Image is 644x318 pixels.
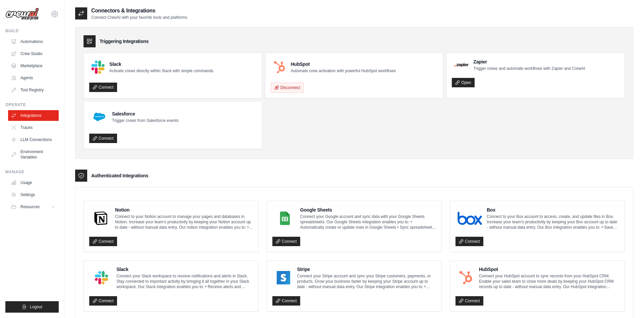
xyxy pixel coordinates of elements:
a: Settings [8,189,59,200]
h3: Triggering Integrations [100,38,149,45]
a: Automations [8,36,59,47]
a: Connect [272,237,300,246]
button: Disconnect [271,83,304,93]
p: Automate crew activation with powerful HubSpot workflows [291,68,396,74]
span: Logout [30,304,42,310]
img: Notion Logo [91,212,110,225]
div: Operate [5,102,59,107]
a: Integrations [8,110,59,121]
h4: Stripe [297,266,436,273]
img: Slack Logo [91,60,105,74]
button: Logout [5,301,59,313]
img: Zapier Logo [454,63,469,67]
h4: HubSpot [479,266,619,273]
iframe: Chat Widget [610,286,644,318]
p: Connect your Google account and sync data with your Google Sheets spreadsheets. Our Google Sheets... [300,214,436,230]
img: Stripe Logo [274,271,292,284]
p: Trigger crews and automate workflows with Zapier and CrewAI [473,66,585,71]
a: Usage [8,177,59,188]
a: Connect [455,296,483,306]
h4: Box [487,207,619,213]
a: Connect [89,134,117,143]
a: Connect [89,237,117,246]
img: Box Logo [458,212,482,225]
a: Marketplace [8,60,59,71]
p: Connect to your Notion account to manage your pages and databases in Notion. Increase your team’s... [115,214,253,230]
a: Tool Registry [8,85,59,95]
button: Resources [8,201,59,212]
a: Agents [8,73,59,83]
p: Connect CrewAI with your favorite tools and platforms [91,15,187,20]
p: Connect your HubSpot account to sync records from your HubSpot CRM. Enable your sales team to clo... [479,273,619,289]
h3: Authenticated Integrations [91,172,148,179]
img: Slack Logo [91,271,112,284]
img: Google Sheets Logo [274,212,296,225]
img: Salesforce Logo [91,109,107,125]
p: Trigger crews from Salesforce events [112,118,178,123]
a: Connect [89,83,117,92]
span: Resources [20,204,40,210]
h4: Slack [109,61,213,67]
a: LLM Connections [8,134,59,145]
h4: Google Sheets [300,207,436,213]
a: Environment Variables [8,146,59,163]
a: Connect [89,296,117,306]
img: HubSpot Logo [273,60,286,74]
h4: Salesforce [112,110,178,117]
h4: Slack [116,266,253,273]
h4: Notion [115,207,253,213]
p: Activate crews directly within Slack with simple commands [109,68,213,74]
a: Connect [272,296,300,306]
img: HubSpot Logo [458,271,474,284]
p: Connect your Slack workspace to receive notifications and alerts in Slack. Stay connected to impo... [116,273,253,289]
p: Connect to your Box account to access, create, and update files in Box. Increase your team’s prod... [487,214,619,230]
p: Connect your Stripe account and sync your Stripe customers, payments, or products. Grow your busi... [297,273,436,289]
div: Manage [5,169,59,175]
h2: Connectors & Integrations [91,7,187,15]
a: Connect [455,237,483,246]
h4: HubSpot [291,61,396,67]
a: Crew Studio [8,48,59,59]
h4: Zapier [473,58,585,65]
img: Logo [5,8,39,20]
a: Open [452,78,474,87]
a: Traces [8,122,59,133]
div: Build [5,28,59,34]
